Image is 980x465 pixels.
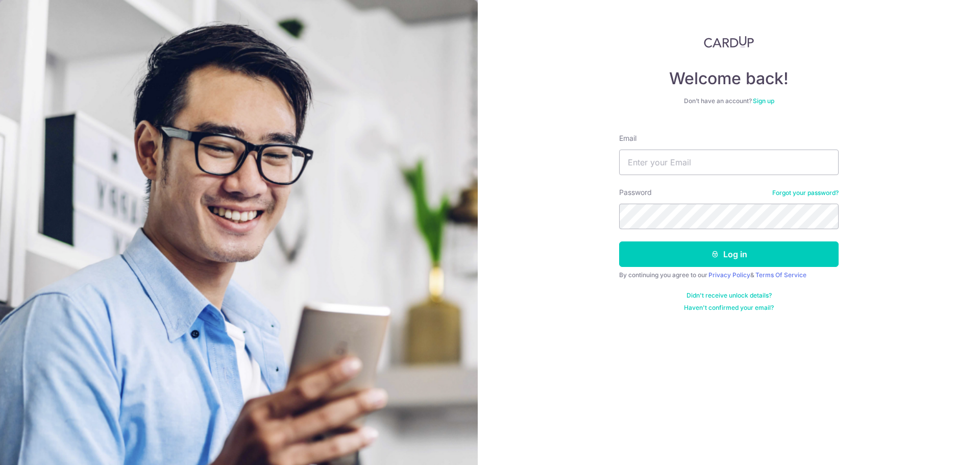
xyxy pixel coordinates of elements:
[619,241,839,267] button: Log in
[704,36,754,48] img: CardUp Logo
[684,304,774,312] a: Haven't confirmed your email?
[619,97,839,105] div: Don’t have an account?
[687,291,772,300] a: Didn't receive unlock details?
[619,187,652,198] label: Password
[619,150,839,175] input: Enter your Email
[753,97,774,105] a: Sign up
[619,271,839,279] div: By continuing you agree to our &
[772,189,839,197] a: Forgot your password?
[619,133,636,143] label: Email
[708,271,750,279] a: Privacy Policy
[755,271,806,279] a: Terms Of Service
[619,68,839,89] h4: Welcome back!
